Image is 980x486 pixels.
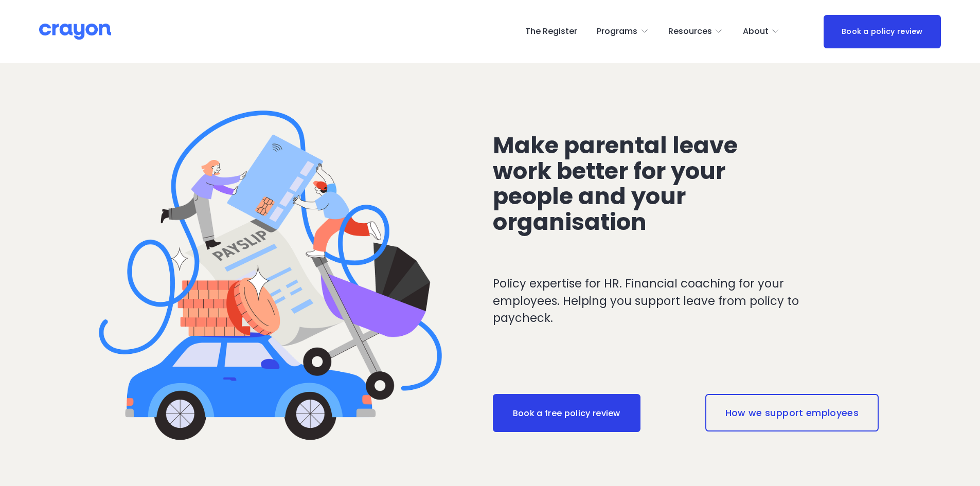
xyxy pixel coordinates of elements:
a: folder dropdown [597,23,649,40]
span: Resources [668,24,712,39]
span: Make parental leave work better for your people and your organisation [493,129,743,239]
span: About [743,24,769,39]
a: Book a free policy review [493,394,640,432]
p: Policy expertise for HR. Financial coaching for your employees. Helping you support leave from po... [493,275,841,327]
a: folder dropdown [668,23,723,40]
img: Crayon [39,23,111,41]
a: Book a policy review [824,15,941,48]
span: Programs [597,24,637,39]
a: How we support employees [705,394,879,431]
a: The Register [525,23,577,40]
a: folder dropdown [743,23,780,40]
